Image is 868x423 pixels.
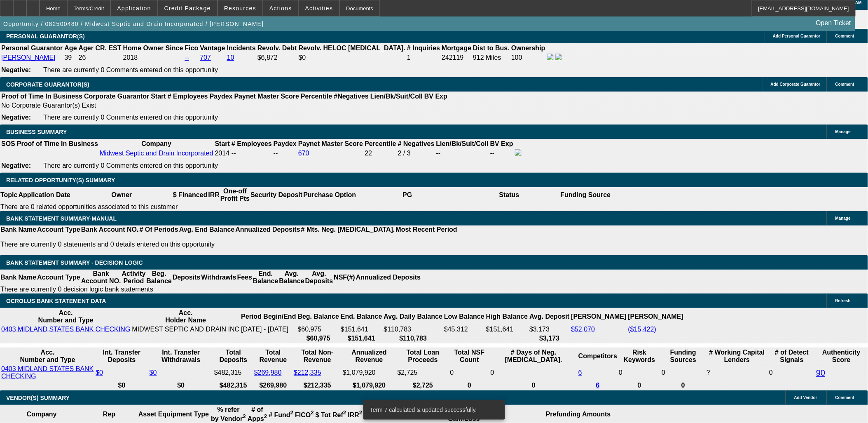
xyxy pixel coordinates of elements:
[628,326,657,333] a: ($15,422)
[578,369,582,376] a: 6
[311,410,314,416] sup: 2
[348,411,363,418] b: IRR
[293,348,342,364] th: Total Non-Revenue
[232,140,272,147] b: # Employees
[234,93,299,100] b: Paynet Master Score
[340,309,382,324] th: End. Balance
[179,226,235,234] th: Avg. End Balance
[424,93,447,100] b: BV Exp
[441,53,472,62] td: 242119
[459,187,560,203] th: Status
[707,369,710,376] span: Refresh to pull Number of Working Capital Lenders
[473,45,510,52] b: Dist to Bus.
[1,309,131,324] th: Acc. Number and Type
[3,21,264,27] span: Opportunity / 082500480 / Midwest Septic and Drain Incorporated / [PERSON_NAME]
[618,348,660,364] th: Risk Keywords
[131,309,240,324] th: Acc. Holder Name
[303,187,356,203] th: Purchase Option
[661,365,705,381] td: 0
[6,81,89,88] span: CORPORATE GUARANTOR(S)
[278,270,304,285] th: Avg. Balance
[6,33,85,40] span: PERSONAL GUARANTOR(S)
[450,365,489,381] td: 0
[18,187,70,203] th: Application Date
[340,334,382,343] th: $151,641
[263,0,298,16] button: Actions
[297,325,339,334] td: $60,975
[79,45,122,52] b: Ager CR. EST
[333,270,356,285] th: NSF(#)
[305,270,334,285] th: Avg. Deposits
[529,309,570,324] th: Avg. Deposit
[78,53,122,62] td: 26
[835,395,854,400] span: Comment
[294,369,321,376] a: $212,335
[618,381,660,390] th: 0
[546,411,611,418] b: Prefunding Amounts
[343,369,396,376] div: $1,079,920
[269,411,293,418] b: # Fund
[450,381,489,390] th: 0
[490,149,514,158] td: --
[96,369,103,376] a: $0
[215,140,230,147] b: Start
[442,45,471,52] b: Mortgage
[241,309,296,324] th: Period Begin/End
[299,0,339,16] button: Activities
[220,187,250,203] th: One-off Profit Pts
[6,259,143,266] span: Bank Statement Summary - Decision Logic
[628,309,684,324] th: [PERSON_NAME]
[384,325,443,334] td: $110,783
[149,381,213,390] th: $0
[297,334,339,343] th: $60,975
[529,325,570,334] td: $3,173
[208,187,220,203] th: IRR
[100,150,213,157] a: Midwest Septic and Drain Incorporated
[450,348,489,364] th: Sum of the Total NSF Count and Total Overdraft Fee Count from Ocrolus
[490,381,577,390] th: 0
[215,149,230,158] td: 2014
[511,45,545,52] b: Ownership
[254,369,282,376] a: $269,980
[835,82,854,87] span: Comment
[835,129,851,134] span: Manage
[43,162,218,169] span: There are currently 0 Comments entered on this opportunity
[6,298,106,304] span: OCROLUS BANK STATEMENT DATA
[473,53,510,62] td: 912 Miles
[365,150,396,157] div: 22
[227,54,234,61] a: 10
[185,54,189,61] a: --
[596,382,600,389] a: 6
[384,309,443,324] th: Avg. Daily Balance
[1,326,130,333] a: 0403 MIDLAND STATES BANK CHECKING
[661,381,705,390] th: 0
[1,140,16,148] th: SOS
[560,187,611,203] th: Funding Source
[578,348,618,364] th: Competitors
[237,270,253,285] th: Fees
[122,270,146,285] th: Activity Period
[43,114,218,121] span: There are currently 0 Comments entered on this opportunity
[1,101,451,110] td: No Corporate Guarantor(s) Exist
[6,395,70,401] span: VENDOR(S) SUMMARY
[117,5,151,12] span: Application
[407,45,440,52] b: # Inquiries
[529,334,570,343] th: $3,173
[201,270,236,285] th: Withdrawls
[511,53,546,62] td: 100
[547,54,554,60] img: facebook-icon.png
[257,45,297,52] b: Revolv. Debt
[164,5,211,12] span: Credit Package
[359,410,362,416] sup: 2
[214,348,253,364] th: Total Deposits
[816,348,867,364] th: Authenticity Score
[138,411,209,418] b: Asset Equipment Type
[241,325,296,334] td: [DATE] - [DATE]
[141,140,171,147] b: Company
[250,187,303,203] th: Security Deposit
[299,45,406,52] b: Revolv. HELOC [MEDICAL_DATA].
[214,381,253,390] th: $482,315
[301,93,332,100] b: Percentile
[813,16,854,30] a: Open Ticket
[172,270,201,285] th: Deposits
